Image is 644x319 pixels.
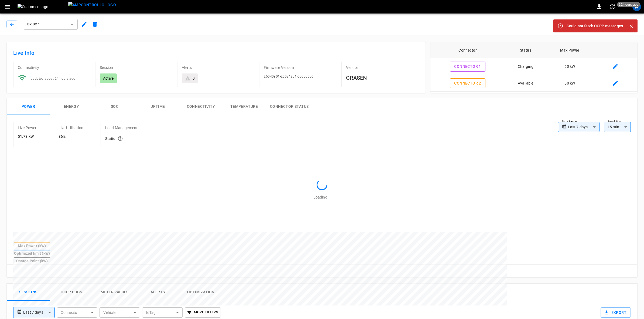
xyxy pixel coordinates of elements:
img: ampcontrol.io logo [68,2,116,8]
button: Uptime [136,98,179,115]
h6: GRASEN [346,73,419,82]
button: Export [601,307,631,318]
p: Active [103,76,114,81]
button: Connector 2 [450,78,485,88]
p: Load Management [105,125,138,130]
div: Last 7 days [23,307,55,318]
td: 60 kW [546,58,593,75]
p: Session [100,65,173,70]
table: connector table [430,42,637,92]
p: Live Power [18,125,37,130]
span: Loading... [313,195,331,199]
h6: 51.73 kW [18,134,37,140]
div: Could not fetch OCPP messages [567,21,623,31]
button: SOC [93,98,136,115]
div: Last 7 days [568,122,600,132]
label: Resolution [608,119,621,124]
p: Connectivity [18,65,91,70]
button: Alerts [136,284,179,301]
button: BR DC 1 [24,19,78,30]
span: 25040901-25031801-00000000 [264,75,313,78]
p: Live Utilization [59,125,83,130]
td: Available [505,75,546,92]
td: 60 kW [546,75,593,92]
button: Power [7,98,50,115]
button: Connectivity [179,98,222,115]
label: Time Range [562,119,577,124]
th: Status [505,42,546,58]
p: Vendor [346,65,419,70]
p: Alerts [182,65,255,70]
h6: Live Info [13,49,419,57]
th: Max Power [546,42,593,58]
div: 0 [193,76,195,81]
span: 22 hours ago [617,2,640,7]
span: updated about 24 hours ago [31,77,75,80]
button: Connector 1 [450,62,485,72]
button: Connector Status [266,98,313,115]
h6: Static [105,134,138,144]
img: Customer Logo [18,4,66,9]
td: Charging [505,58,546,75]
button: Temperature [222,98,266,115]
button: set refresh interval [608,2,616,11]
button: Optimization [179,284,222,301]
div: 15 min [604,122,631,132]
button: The system is using AmpEdge-configured limits for static load managment. Depending on your config... [115,134,125,144]
p: Firmware Version [264,65,337,70]
span: BR DC 1 [27,21,67,28]
button: Meter Values [93,284,136,301]
button: Close [627,22,635,30]
button: Sessions [7,284,50,301]
th: Connector [430,42,505,58]
button: Energy [50,98,93,115]
button: More Filters [185,307,221,318]
button: Ocpp logs [50,284,93,301]
h6: 86% [59,134,83,140]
